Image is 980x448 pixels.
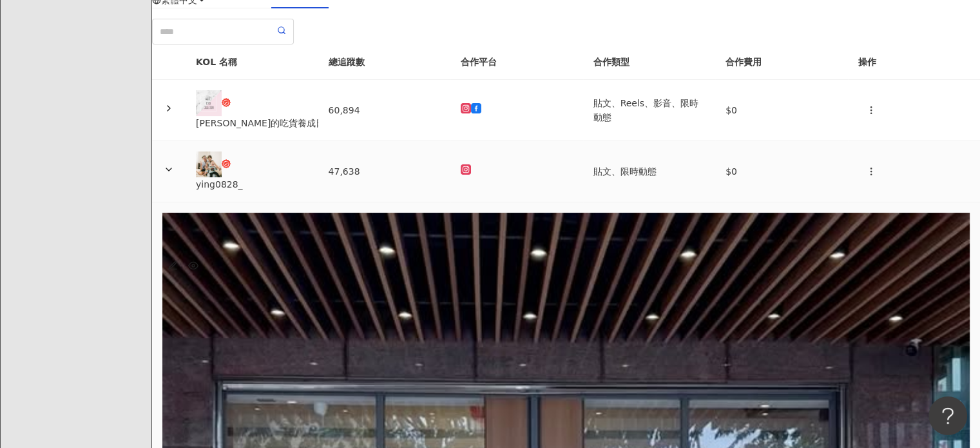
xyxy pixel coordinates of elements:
[318,141,451,202] td: 47,638
[715,44,848,80] th: 合作費用
[196,90,222,116] img: KOL Avatar
[583,141,716,202] td: 貼文、限時動態
[196,116,308,130] div: [PERSON_NAME]的吃貨養成日記
[583,80,716,141] td: 貼文、Reels、影音、限時動態
[928,396,967,435] iframe: Help Scout Beacon - Open
[715,141,848,202] td: $0
[196,151,222,177] img: KOL Avatar
[186,44,318,80] th: KOL 名稱
[318,80,451,141] td: 60,894
[583,44,716,80] th: 合作類型
[196,177,308,191] div: ying0828_
[450,44,583,80] th: 合作平台
[318,44,451,80] th: 總追蹤數
[715,80,848,141] td: $0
